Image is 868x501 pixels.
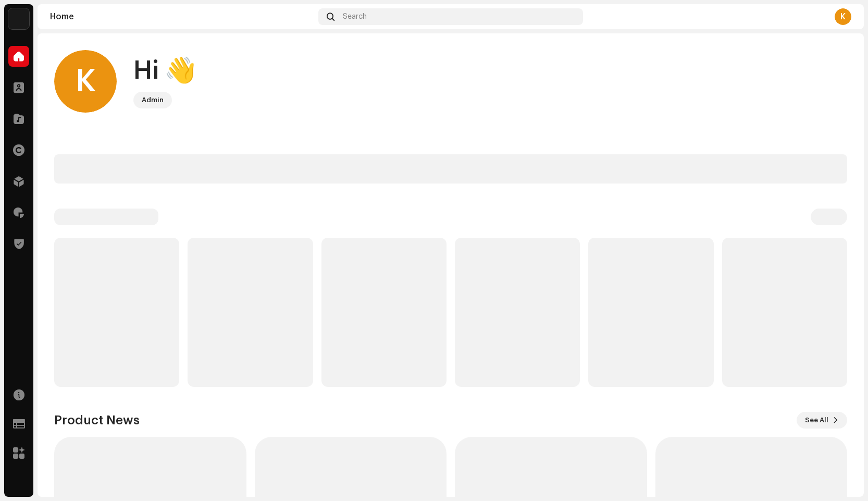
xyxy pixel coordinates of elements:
div: K [54,50,117,113]
div: Hi 👋 [133,54,196,88]
div: K [835,8,851,25]
h3: Product News [54,412,140,429]
img: 10d72f0b-d06a-424f-aeaa-9c9f537e57b6 [8,8,29,29]
div: Admin [142,94,164,106]
div: Home [50,13,314,21]
span: Search [343,13,367,21]
span: See All [805,410,828,431]
button: See All [797,412,847,429]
